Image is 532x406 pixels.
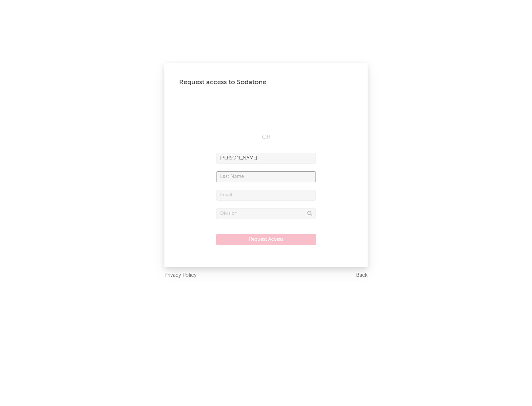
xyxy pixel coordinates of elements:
div: Request access to Sodatone [179,78,353,87]
input: Email [216,190,316,201]
a: Privacy Policy [164,271,197,280]
a: Back [356,271,368,280]
input: First Name [216,153,316,164]
input: Division [216,208,316,219]
button: Request Access [216,234,316,245]
input: Last Name [216,171,316,182]
div: OR [216,133,316,142]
